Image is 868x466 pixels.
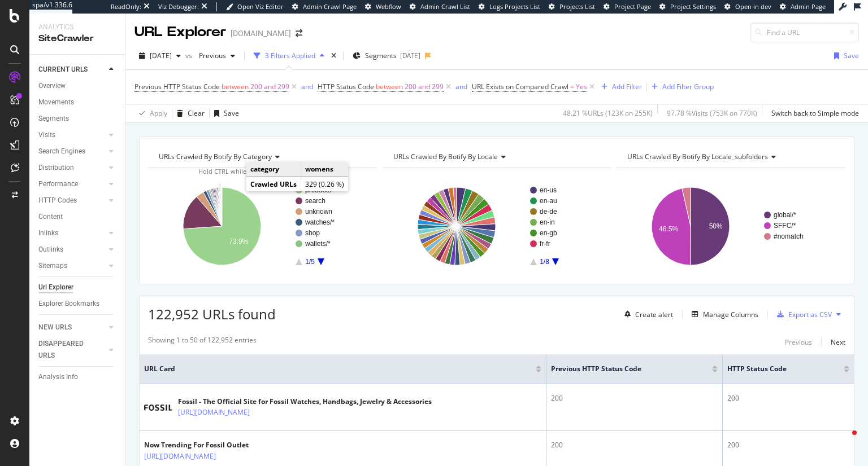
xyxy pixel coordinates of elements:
button: Add Filter Group [647,80,714,94]
span: URLs Crawled By Botify By locale [393,152,498,161]
button: Create alert [620,305,673,323]
span: Yes [576,79,587,95]
svg: A chart. [148,177,374,275]
span: between [376,82,403,91]
a: Admin Page [780,2,826,11]
text: unknown [305,208,332,216]
text: de-de [540,208,557,216]
div: Explorer Bookmarks [38,298,99,310]
div: 48.21 % URLs ( 123K on 255K ) [563,108,653,118]
a: Performance [38,178,106,190]
div: Distribution [38,162,74,174]
div: Next [831,337,845,347]
button: 3 Filters Applied [249,47,329,65]
div: 200 [727,440,849,450]
a: Segments [38,113,117,125]
div: Inlinks [38,227,58,239]
div: Add Filter [612,82,642,91]
div: Save [224,108,239,118]
text: global/* [774,211,796,219]
div: CURRENT URLS [38,64,88,76]
span: Admin Page [791,2,826,11]
div: Apply [150,108,167,118]
text: en-au [540,197,557,205]
span: Previous HTTP Status Code [551,364,695,374]
div: Viz Debugger: [158,2,199,11]
div: 200 [551,393,718,403]
text: products [305,186,331,194]
div: 200 [727,393,849,403]
div: Outlinks [38,244,63,256]
span: HTTP Status Code [318,82,374,91]
div: Overview [38,80,66,92]
span: Previous [194,51,226,60]
text: en-gb [540,229,557,237]
text: search [305,197,325,205]
span: Admin Crawl Page [303,2,357,11]
button: Add Filter [597,80,642,94]
div: Content [38,211,63,223]
div: 3 Filters Applied [265,51,315,60]
div: and [455,82,467,91]
span: 122,952 URLs found [148,305,276,323]
text: SFFC/* [774,222,796,230]
div: Analysis Info [38,371,78,383]
a: Analysis Info [38,371,117,383]
text: 1/5 [305,258,315,266]
button: Save [830,47,859,65]
a: Projects List [549,2,595,11]
span: Open in dev [735,2,771,11]
a: Movements [38,96,117,108]
text: 73.9% [229,238,248,245]
div: and [301,82,313,91]
span: Logs Projects List [489,2,540,11]
div: times [329,50,338,61]
div: Export as CSV [788,310,832,319]
td: Crawled URLs [246,177,301,192]
div: NEW URLS [38,322,72,333]
span: = [570,82,574,91]
span: Segments [365,51,397,60]
button: Export as CSV [772,305,832,323]
button: and [455,81,467,92]
a: Webflow [365,2,401,11]
span: URL Exists on Compared Crawl [472,82,568,91]
div: Visits [38,129,55,141]
button: Clear [172,104,205,122]
div: arrow-right-arrow-left [296,29,302,37]
span: Hold CTRL while clicking to filter the report. [198,167,327,175]
div: HTTP Codes [38,195,77,206]
text: wallets/* [305,240,331,248]
a: Visits [38,129,106,141]
div: Movements [38,96,74,108]
span: 200 and 299 [250,79,289,95]
span: vs [185,51,194,60]
button: Save [210,104,239,122]
a: Distribution [38,162,106,174]
td: category [246,162,301,177]
h4: URLs Crawled By Botify By category [157,148,367,166]
text: en-in [540,218,555,226]
div: [DOMAIN_NAME] [231,28,291,39]
td: womens [301,162,349,177]
span: Project Settings [670,2,716,11]
text: 1/8 [540,258,549,266]
a: Open in dev [724,2,771,11]
div: 200 [551,440,718,450]
a: Admin Crawl List [410,2,470,11]
button: Previous [785,335,812,349]
div: Manage Columns [703,310,758,319]
text: en-us [540,186,557,194]
svg: A chart. [383,177,609,275]
span: URLs Crawled By Botify By category [159,152,272,161]
button: Next [831,335,845,349]
div: DISAPPEARED URLS [38,338,96,362]
h4: URLs Crawled By Botify By locale_subfolders [625,148,835,166]
a: Sitemaps [38,260,106,272]
a: Search Engines [38,146,106,157]
a: Url Explorer [38,282,117,293]
img: main image [144,405,172,411]
div: Performance [38,178,78,190]
input: Find a URL [750,23,859,42]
